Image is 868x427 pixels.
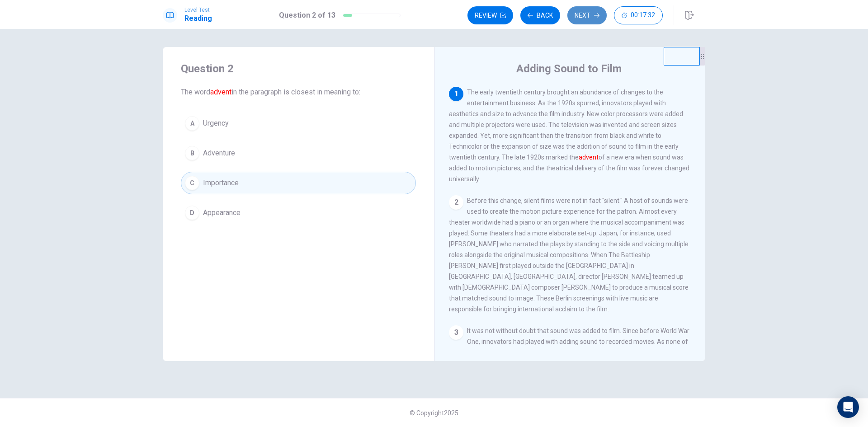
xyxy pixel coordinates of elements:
[185,146,199,160] div: B
[467,6,513,24] button: Review
[181,61,416,76] h4: Question 2
[203,178,239,188] span: Importance
[279,10,335,21] h1: Question 2 of 13
[579,154,599,161] font: advent
[181,87,416,98] span: The word in the paragraph is closest in meaning to:
[449,197,689,313] span: Before this change, silent films were not in fact "silent." A host of sounds were used to create ...
[449,87,463,101] div: 1
[516,61,622,76] h4: Adding Sound to Film
[449,327,689,389] span: It was not without doubt that sound was added to film. Since before World War One, innovators had...
[520,6,560,24] button: Back
[181,112,416,135] button: AUrgency
[181,172,416,194] button: CImportance
[449,325,463,340] div: 3
[203,207,241,218] span: Appearance
[567,6,607,24] button: Next
[185,116,199,131] div: A
[185,176,199,190] div: C
[181,142,416,164] button: BAdventure
[614,6,663,24] button: 00:17:32
[185,206,199,220] div: D
[449,89,689,183] span: The early twentieth century brought an abundance of changes to the entertainment business. As the...
[837,396,859,418] div: Open Intercom Messenger
[631,12,655,19] span: 00:17:32
[410,409,458,417] span: © Copyright 2025
[181,202,416,224] button: DAppearance
[203,118,229,129] span: Urgency
[449,195,463,210] div: 2
[184,13,212,24] h1: Reading
[203,148,235,159] span: Adventure
[184,7,212,13] span: Level Test
[210,88,231,96] font: advent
